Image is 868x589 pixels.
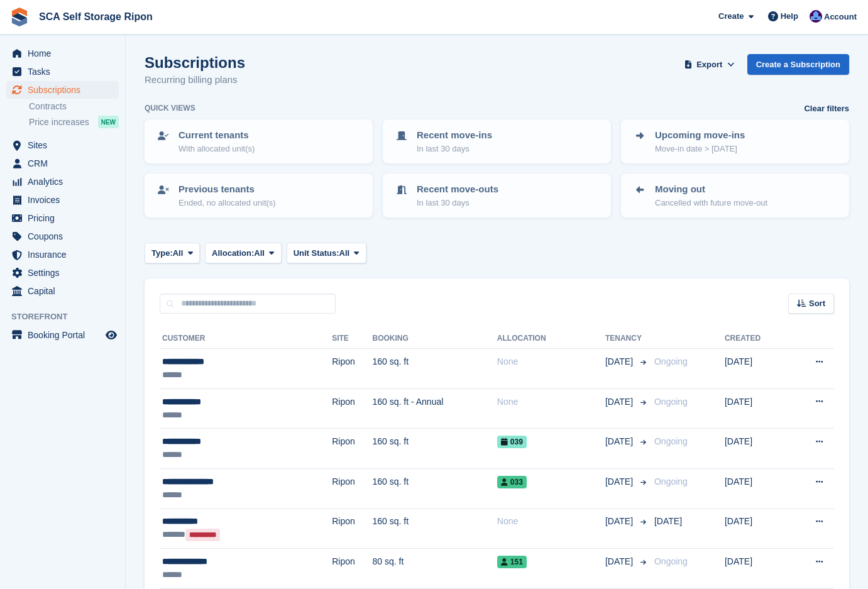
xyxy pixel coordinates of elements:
[28,45,103,62] span: Home
[28,246,103,263] span: Insurance
[6,63,119,80] a: menu
[372,388,497,429] td: 160 sq. ft - Annual
[725,549,788,589] td: [DATE]
[497,476,527,488] span: 033
[725,349,788,389] td: [DATE]
[6,81,119,99] a: menu
[145,73,245,87] p: Recurring billing plans
[6,173,119,190] a: menu
[145,54,245,71] h1: Subscriptions
[332,429,372,469] td: Ripon
[654,556,688,566] span: Ongoing
[29,101,119,113] a: Contracts
[497,329,605,349] th: Allocation
[28,155,103,172] span: CRM
[160,329,332,349] th: Customer
[372,468,497,509] td: 160 sq. ft
[6,264,119,282] a: menu
[655,197,767,209] p: Cancelled with future move-out
[718,10,744,23] span: Create
[384,175,610,216] a: Recent move-outs In last 30 days
[622,121,848,162] a: Upcoming move-ins Move-in date > [DATE]
[10,8,29,26] img: stora-icon-8386f47178a22dfd0bd8f6a31ec36ba5ce8667c1dd55bd0f319d3a0aa187defe.svg
[6,246,119,263] a: menu
[146,175,371,216] a: Previous tenants Ended, no allocated unit(s)
[372,509,497,549] td: 160 sq. ft
[98,116,119,128] div: NEW
[6,191,119,209] a: menu
[384,121,610,162] a: Recent move-ins In last 30 days
[747,54,849,75] a: Create a Subscription
[151,247,173,260] span: Type:
[605,435,635,448] span: [DATE]
[212,247,254,260] span: Allocation:
[725,509,788,549] td: [DATE]
[28,264,103,282] span: Settings
[417,197,498,209] p: In last 30 days
[417,182,498,197] p: Recent move-outs
[173,247,184,260] span: All
[654,356,688,366] span: Ongoing
[497,395,605,409] div: None
[372,549,497,589] td: 80 sq. ft
[605,395,635,409] span: [DATE]
[810,10,822,23] img: Sarah Race
[682,54,737,75] button: Export
[28,191,103,209] span: Invoices
[655,182,767,197] p: Moving out
[332,388,372,429] td: Ripon
[605,329,649,349] th: Tenancy
[655,128,745,143] p: Upcoming move-ins
[725,429,788,469] td: [DATE]
[655,143,745,155] p: Move-in date > [DATE]
[339,247,350,260] span: All
[6,155,119,172] a: menu
[28,81,103,99] span: Subscriptions
[809,297,825,310] span: Sort
[332,349,372,389] td: Ripon
[29,115,119,129] a: Price increases NEW
[29,116,89,128] span: Price increases
[294,247,339,260] span: Unit Status:
[654,397,688,407] span: Ongoing
[804,102,849,115] a: Clear filters
[497,515,605,528] div: None
[205,243,282,263] button: Allocation: All
[6,228,119,245] a: menu
[332,468,372,509] td: Ripon
[332,549,372,589] td: Ripon
[34,6,158,27] a: SCA Self Storage Ripon
[497,556,527,568] span: 151
[145,243,200,263] button: Type: All
[11,311,125,323] span: Storefront
[6,45,119,62] a: menu
[179,128,255,143] p: Current tenants
[497,436,527,448] span: 039
[179,182,276,197] p: Previous tenants
[254,247,265,260] span: All
[696,58,722,71] span: Export
[6,209,119,227] a: menu
[725,388,788,429] td: [DATE]
[332,509,372,549] td: Ripon
[824,11,857,23] span: Account
[654,516,682,526] span: [DATE]
[605,555,635,568] span: [DATE]
[372,429,497,469] td: 160 sq. ft
[497,355,605,368] div: None
[28,326,103,344] span: Booking Portal
[417,143,492,155] p: In last 30 days
[28,173,103,190] span: Analytics
[28,282,103,300] span: Capital
[654,436,688,446] span: Ongoing
[725,329,788,349] th: Created
[725,468,788,509] td: [DATE]
[145,102,195,114] h6: Quick views
[28,63,103,80] span: Tasks
[179,143,255,155] p: With allocated unit(s)
[6,326,119,344] a: menu
[605,475,635,488] span: [DATE]
[28,136,103,154] span: Sites
[28,209,103,227] span: Pricing
[372,349,497,389] td: 160 sq. ft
